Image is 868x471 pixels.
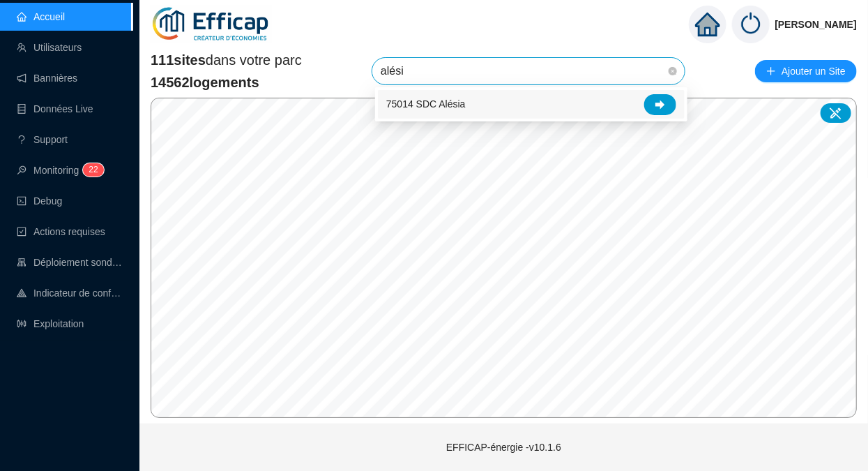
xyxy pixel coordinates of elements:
span: plus [766,66,776,76]
a: homeAccueil [17,11,65,22]
a: teamUtilisateurs [17,42,82,53]
span: EFFICAP-énergie - v10.1.6 [446,442,561,453]
div: 75014 SDC Alésia [378,90,685,119]
a: notificationBannières [17,73,77,84]
button: Ajouter un Site [755,60,857,82]
span: dans votre parc [151,50,302,70]
a: heat-mapIndicateur de confort [17,287,123,299]
span: 111 sites [151,52,206,68]
span: check-square [17,227,26,237]
a: slidersExploitation [17,318,84,329]
a: clusterDéploiement sondes [17,257,123,268]
span: 14562 logements [151,73,302,92]
span: 2 [93,165,98,174]
canvas: Map [151,98,857,417]
a: databaseDonnées Live [17,103,93,114]
span: Actions requises [33,226,105,237]
img: power [732,6,770,43]
span: [PERSON_NAME] [775,2,857,47]
span: Ajouter un Site [782,61,846,81]
a: codeDebug [17,195,62,207]
span: home [695,12,720,37]
a: questionSupport [17,134,68,145]
sup: 22 [83,163,103,177]
span: 2 [89,165,93,174]
span: 75014 SDC Alésia [386,97,466,112]
span: close-circle [669,67,677,75]
a: monitorMonitoring22 [17,165,100,176]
